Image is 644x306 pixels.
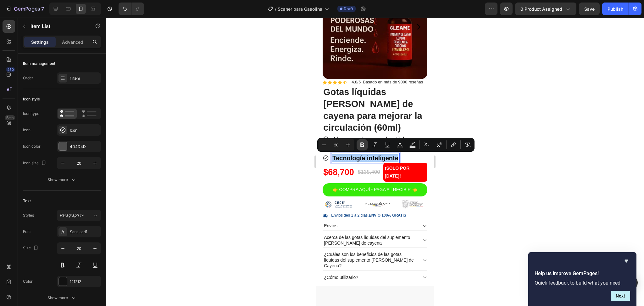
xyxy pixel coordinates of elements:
[6,67,15,72] div: 450
[23,159,47,167] div: Icon size
[23,61,55,66] div: Item management
[275,6,276,12] span: /
[316,18,434,306] iframe: Design area
[62,39,83,45] p: Advanced
[3,3,47,15] button: 7
[57,210,101,221] button: Paragraph 1*
[70,76,99,81] div: 1 item
[23,127,31,133] div: Icon
[23,279,33,284] div: Color
[23,198,31,204] div: Text
[23,174,101,185] button: Show more
[41,5,44,13] p: 7
[23,244,40,252] div: Size
[23,96,40,102] div: Icon style
[23,292,101,303] button: Show more
[119,3,144,15] div: Undo/Redo
[611,291,630,301] button: Next question
[60,212,84,218] span: Paragraph 1*
[47,295,77,301] div: Show more
[317,138,475,152] div: Editor contextual toolbar
[23,75,33,81] div: Order
[23,229,31,235] div: Font
[47,177,77,183] div: Show more
[278,6,322,12] span: Scaner para Gasolina
[23,212,34,218] div: Styles
[579,3,600,15] button: Save
[515,3,576,15] button: 0 product assigned
[602,3,629,15] button: Publish
[70,127,99,133] div: Icon
[344,6,353,12] span: Draft
[535,270,630,277] h2: Help us improve GemPages!
[5,115,15,120] div: Beta
[70,279,99,285] div: 121212
[623,257,630,265] button: Hide survey
[23,144,41,149] div: Icon color
[535,280,630,286] p: Quick feedback to build what you need.
[70,144,99,150] div: 4D4D4D
[31,22,84,30] p: Item List
[608,6,623,12] div: Publish
[520,6,562,12] span: 0 product assigned
[70,229,99,235] div: Sans-serif
[31,39,49,45] p: Settings
[584,6,595,12] span: Save
[23,111,39,116] div: Icon type
[535,257,630,301] div: Help us improve GemPages!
